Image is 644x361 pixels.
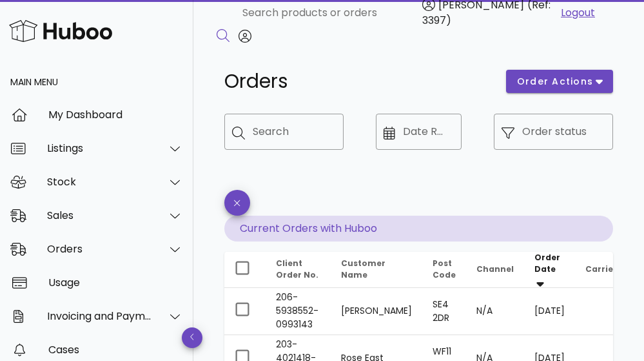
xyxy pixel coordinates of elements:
div: Listings [47,142,152,154]
th: Client Order No. [266,252,331,288]
a: Logout [561,5,595,21]
th: Post Code [422,252,466,288]
div: Invoicing and Payments [47,310,152,322]
img: Huboo Logo [9,17,112,45]
th: Carrier [575,252,627,288]
h1: Orders [224,70,491,93]
td: N/A [466,288,524,335]
p: Current Orders with Huboo [224,216,613,242]
span: Customer Name [341,258,385,280]
div: Orders [47,243,152,255]
span: Post Code [433,258,456,280]
th: Customer Name [331,252,422,288]
span: Client Order No. [276,258,318,280]
span: Carrier [585,263,617,274]
span: Channel [476,263,514,274]
td: [DATE] [524,288,575,335]
td: SE4 2DR [422,288,466,335]
div: My Dashboard [48,108,183,121]
td: 206-5938552-0993143 [266,288,331,335]
div: Cases [48,344,183,356]
div: Stock [47,176,152,188]
th: Channel [466,252,524,288]
div: Usage [48,276,183,289]
span: Order Date [534,252,560,274]
th: Order Date: Sorted descending. Activate to remove sorting. [524,252,575,288]
button: order actions [506,70,613,93]
span: order actions [516,75,594,88]
td: [PERSON_NAME] [331,288,422,335]
div: Sales [47,209,152,222]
